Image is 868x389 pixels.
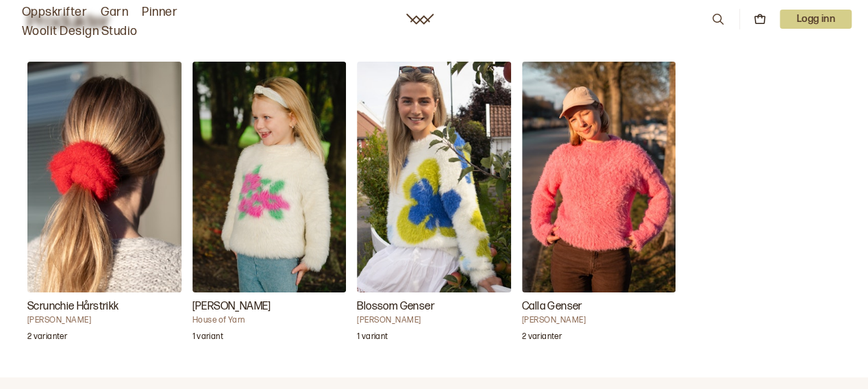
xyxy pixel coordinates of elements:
a: Garn [101,3,128,22]
a: Scrunchie Hårstrikk [27,62,182,351]
p: 2 varianter [27,331,67,345]
h3: Calla Genser [522,299,676,315]
h4: [PERSON_NAME] [27,315,182,326]
a: Pinner [142,3,177,22]
a: Florie Genser [193,62,347,351]
a: Calla Genser [522,62,676,351]
a: Woolit [406,14,434,25]
button: User dropdown [780,10,852,29]
h3: Scrunchie Hårstrikk [27,299,182,315]
h4: [PERSON_NAME] [357,315,511,326]
p: 2 varianter [522,331,562,345]
h4: House of Yarn [193,315,347,326]
h3: [PERSON_NAME] [193,299,347,315]
p: Logg inn [780,10,852,29]
p: 1 variant [193,331,223,345]
img: Mari Kalberg SkjævelandBlossom Genser [357,62,511,292]
h4: [PERSON_NAME] [522,315,676,326]
img: Ane Kydland ThomassenScrunchie Hårstrikk [27,62,182,292]
a: Blossom Genser [357,62,511,351]
img: Ane Kydland ThomassenCalla Genser [522,62,676,292]
a: Oppskrifter [22,3,87,22]
h3: Blossom Genser [357,299,511,315]
p: 1 variant [357,331,388,345]
img: House of YarnFlorie Genser [193,62,347,292]
a: Woolit Design Studio [22,22,138,41]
